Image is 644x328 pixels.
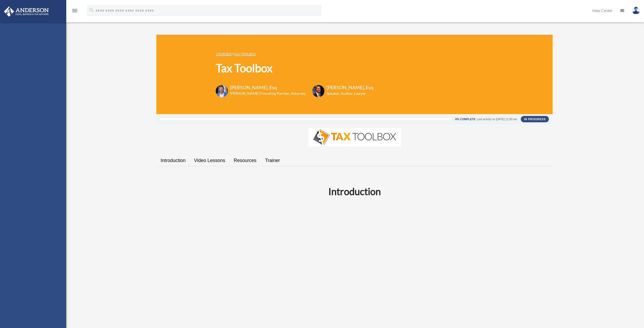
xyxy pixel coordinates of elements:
a: Trainer [261,153,284,168]
img: Toby-circle-head.png [216,85,228,97]
h6: [PERSON_NAME] Founding Partner, Attorney [230,91,306,96]
a: Introduction [156,153,190,168]
i: menu [72,7,78,14]
h3: [PERSON_NAME], Esq. [327,84,374,91]
div: Last activity on [DATE] 11:50 am [477,118,517,121]
h6: Speaker, Author, Lawyer [327,91,368,96]
a: Resources [230,153,261,168]
h3: [PERSON_NAME], Esq. [230,84,306,91]
img: Scott-Estill-Headshot.png [312,85,324,97]
a: Tax Toolbox [234,52,256,56]
div: 0% Complete [455,118,475,121]
a: Video Lessons [190,153,230,168]
a: menu [72,9,78,14]
h1: Tax Toolbox [216,60,374,76]
a: COURSES [216,52,231,56]
img: Anderson Advisors Platinum Portal [2,6,50,17]
p: > [216,51,374,57]
i: search [89,7,94,13]
div: In Progress [521,116,549,122]
h2: Introduction [160,185,549,198]
img: User Pic [632,7,640,14]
